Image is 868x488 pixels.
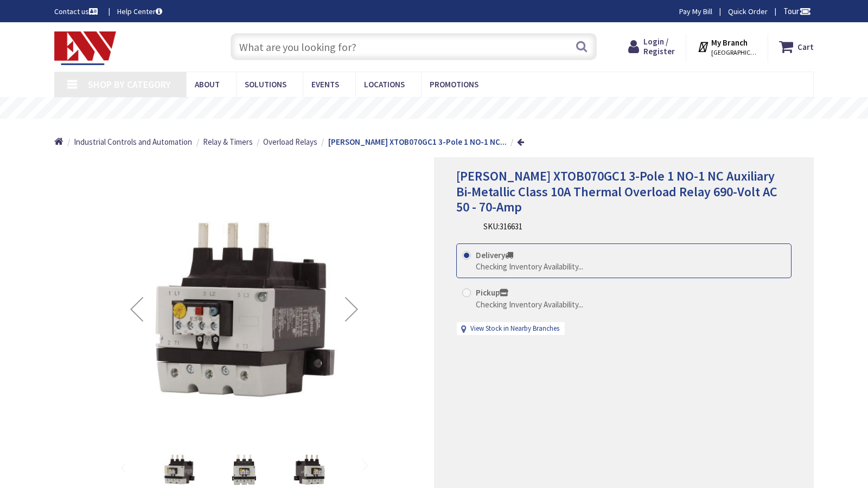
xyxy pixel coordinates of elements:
[476,250,513,260] strong: Delivery
[88,78,171,91] span: Shop By Category
[74,136,192,147] a: Industrial Controls and Automation
[476,261,583,272] div: Checking Inventory Availability...
[195,79,220,89] span: About
[456,168,777,216] span: [PERSON_NAME] XTOB070GC1 3-Pole 1 NO-1 NC Auxiliary Bi-Metallic Class 10A Thermal Overload Relay ...
[476,287,508,298] strong: Pickup
[430,79,478,89] span: Promotions
[628,37,675,56] a: Login / Register
[311,79,339,89] span: Events
[679,6,712,17] a: Pay My Bill
[364,79,405,89] span: Locations
[643,36,675,56] span: Login / Register
[344,102,543,114] rs-layer: Free Same Day Pickup at 19 Locations
[330,180,373,438] div: Next
[476,299,583,310] div: Checking Inventory Availability...
[203,137,253,147] span: Relay & Timers
[115,180,373,438] img: Eaton XTOB070GC1 3-Pole 1 NO-1 NC Auxiliary Bi-Metallic Class 10A Thermal Overload Relay 690-Volt...
[263,136,317,147] a: Overload Relays
[54,31,116,65] img: Electrical Wholesalers, Inc.
[797,37,814,56] strong: Cart
[263,137,317,147] span: Overload Relays
[470,324,559,334] a: View Stock in Nearby Branches
[697,37,757,56] div: My Branch [GEOGRAPHIC_DATA], [GEOGRAPHIC_DATA]
[779,37,814,56] a: Cart
[783,6,811,16] span: Tour
[328,137,507,147] strong: [PERSON_NAME] XTOB070GC1 3-Pole 1 NO-1 NC...
[483,221,522,232] div: SKU:
[711,37,748,48] strong: My Branch
[728,6,768,17] a: Quick Order
[54,6,100,17] a: Contact us
[117,6,162,17] a: Help Center
[115,180,158,438] div: Previous
[245,79,286,89] span: Solutions
[711,48,757,57] span: [GEOGRAPHIC_DATA], [GEOGRAPHIC_DATA]
[231,33,597,60] input: What are you looking for?
[500,221,522,232] span: 316631
[74,137,192,147] span: Industrial Controls and Automation
[203,136,253,147] a: Relay & Timers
